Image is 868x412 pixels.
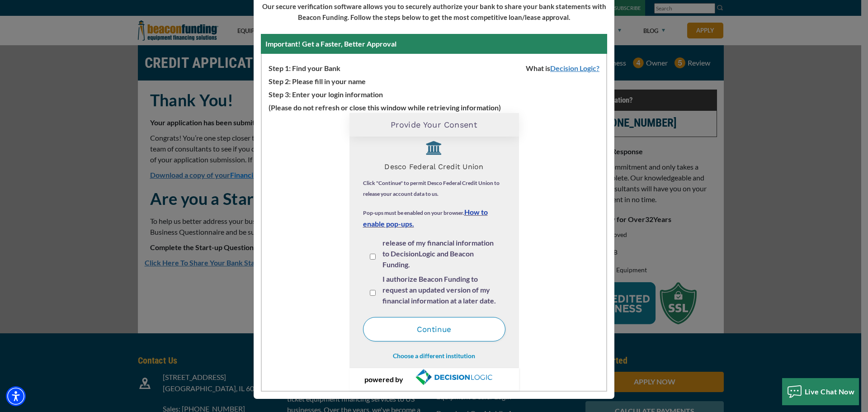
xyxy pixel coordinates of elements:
span: What is [519,61,606,74]
h4: Desco Federal Credit Union [363,158,505,171]
p: Step 2: Please fill in your name [262,74,606,87]
p: Click "Continue" to permit Desco Federal Credit Union to release your account data to us. [363,178,505,199]
span: Live Chat Now [805,387,855,396]
div: Accessibility Menu [6,386,26,406]
p: powered by [364,374,403,385]
p: Our secure verification software allows you to securely authorize your bank to share your bank st... [261,1,607,23]
button: Continue [363,317,505,341]
div: Important! Get a Faster, Better Approval [261,34,607,54]
a: Choose a different institution [393,352,475,360]
span: Step 1: Find your Bank [262,61,340,74]
a: Decision Logic? [550,64,606,72]
button: Live Chat Now [782,378,859,405]
a: decisionlogic.com - open in a new tab [403,368,504,386]
p: Step 3: Enter your login information [262,87,606,100]
h2: Provide your consent [391,120,477,130]
span: I agree to the and authorize the release of my financial information to DecisionLogic and Beacon ... [382,216,494,269]
img: Desco Federal Credit Union [416,137,452,158]
span: I authorize Beacon Funding to request an updated version of my financial information at a later d... [382,275,496,305]
a: How to enable pop-ups. [363,208,488,228]
p: Pop-ups must be enabled on your browser. [363,207,505,230]
p: (Please do not refresh or close this window while retrieving information) [262,100,606,113]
